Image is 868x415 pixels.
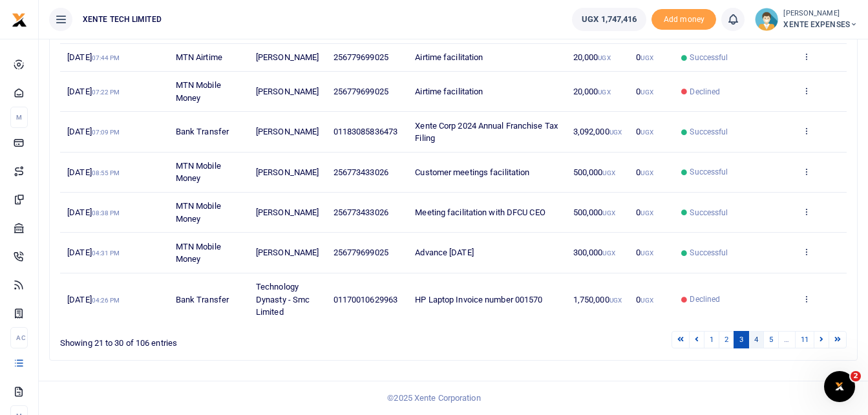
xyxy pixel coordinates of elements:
span: [DATE] [67,207,120,217]
span: Technology Dynasty - Smc Limited [256,282,310,317]
span: 0 [636,52,653,62]
span: 256779699025 [333,52,388,62]
span: 0 [636,167,653,177]
span: 256779699025 [333,87,388,96]
img: profile-user [755,8,778,31]
small: UGX [640,209,653,217]
span: MTN Airtime [176,52,222,62]
span: 20,000 [573,87,611,96]
span: 01183085836473 [333,127,397,136]
span: Meeting facilitation with DFCU CEO [415,207,545,217]
span: Declined [690,86,720,98]
span: Successful [690,207,728,218]
span: XENTE TECH LIMITED [78,14,167,25]
small: UGX [598,54,610,61]
span: [PERSON_NAME] [256,127,319,136]
span: [PERSON_NAME] [256,167,319,177]
span: Advance [DATE] [415,248,473,257]
span: [PERSON_NAME] [256,248,319,257]
a: 2 [719,331,734,348]
span: Successful [690,52,728,63]
small: 04:31 PM [92,250,120,257]
span: MTN Mobile Money [176,201,221,224]
iframe: Intercom live chat [824,371,855,402]
span: [DATE] [67,167,120,177]
span: 0 [636,87,653,96]
span: [DATE] [67,248,120,257]
a: 3 [734,331,749,348]
span: Successful [690,166,728,178]
span: 1,750,000 [573,295,622,304]
span: MTN Mobile Money [176,80,221,103]
small: UGX [602,209,615,217]
a: UGX 1,747,416 [572,8,646,31]
span: 2 [851,371,861,381]
span: 256773433026 [333,207,388,217]
small: 07:22 PM [92,89,120,96]
span: UGX 1,747,416 [582,13,637,26]
small: UGX [602,169,615,176]
li: M [10,107,28,128]
a: logo-small logo-large logo-large [12,14,27,24]
span: Xente Corp 2024 Annual Franchise Tax Filing [415,121,558,144]
span: [PERSON_NAME] [256,207,319,217]
span: 0 [636,248,653,257]
li: Wallet ballance [567,8,651,31]
span: 3,092,000 [573,127,622,136]
small: UGX [602,250,615,257]
span: 500,000 [573,207,615,217]
li: Toup your wallet [651,9,716,30]
span: MTN Mobile Money [176,161,221,184]
small: 08:38 PM [92,209,120,217]
span: Successful [690,247,728,259]
a: 11 [795,331,814,348]
span: Successful [690,126,728,138]
li: Ac [10,327,28,348]
small: UGX [640,169,653,176]
small: 04:26 PM [92,297,120,304]
small: 08:55 PM [92,169,120,176]
small: UGX [640,89,653,96]
span: 0 [636,207,653,217]
div: Showing 21 to 30 of 106 entries [60,330,383,350]
small: 07:09 PM [92,129,120,136]
span: HP Laptop Invoice number 001570 [415,295,542,304]
span: MTN Mobile Money [176,242,221,264]
small: UGX [640,129,653,136]
a: 5 [763,331,779,348]
small: 07:44 PM [92,54,120,61]
a: 4 [748,331,764,348]
span: 0 [636,295,653,304]
span: [PERSON_NAME] [256,52,319,62]
small: UGX [609,129,622,136]
span: [DATE] [67,87,120,96]
small: UGX [609,297,622,304]
span: 20,000 [573,52,611,62]
span: 500,000 [573,167,615,177]
span: [PERSON_NAME] [256,87,319,96]
span: 256779699025 [333,248,388,257]
span: Bank Transfer [176,295,229,304]
span: 01170010629963 [333,295,397,304]
span: XENTE EXPENSES [783,19,858,30]
a: 1 [704,331,719,348]
img: logo-small [12,12,27,28]
small: UGX [598,89,610,96]
span: 256773433026 [333,167,388,177]
span: Bank Transfer [176,127,229,136]
span: Add money [651,9,716,30]
span: Airtime facilitation [415,87,483,96]
span: Declined [690,293,720,305]
span: [DATE] [67,127,120,136]
span: 300,000 [573,248,615,257]
small: UGX [640,297,653,304]
span: Airtime facilitation [415,52,483,62]
small: UGX [640,54,653,61]
a: profile-user [PERSON_NAME] XENTE EXPENSES [755,8,858,31]
span: 0 [636,127,653,136]
span: [DATE] [67,52,120,62]
small: [PERSON_NAME] [783,8,858,19]
a: Add money [651,14,716,23]
span: Customer meetings facilitation [415,167,529,177]
small: UGX [640,250,653,257]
